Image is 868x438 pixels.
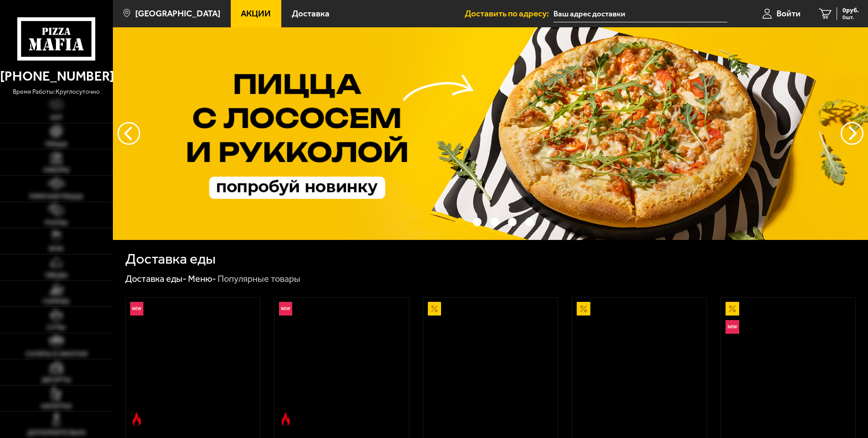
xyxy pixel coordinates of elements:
[777,9,801,18] span: Войти
[30,194,83,200] span: Римская пицца
[525,218,534,226] button: точки переключения
[843,7,859,14] span: 0 руб.
[47,325,66,331] span: Супы
[508,218,517,226] button: точки переключения
[45,220,68,226] span: Роллы
[841,122,863,145] button: предыдущий
[572,298,706,430] a: АкционныйПепперони 25 см (толстое с сыром)
[27,430,86,436] span: Дополнительно
[473,218,482,226] button: точки переключения
[43,299,70,305] span: Горячее
[577,302,590,316] img: Акционный
[726,320,739,334] img: Новинка
[130,302,144,316] img: Новинка
[465,9,553,18] span: Доставить по адресу:
[125,252,216,266] h1: Доставка еды
[292,9,330,18] span: Доставка
[50,115,63,121] span: Хит
[25,351,87,357] span: Салаты и закуски
[490,218,499,226] button: точки переключения
[41,377,71,383] span: Десерты
[279,412,293,426] img: Острое блюдо
[218,273,300,285] div: Популярные товары
[126,298,260,430] a: НовинкаОстрое блюдоРимская с креветками
[188,273,216,284] a: Меню-
[135,9,220,18] span: [GEOGRAPHIC_DATA]
[726,302,739,316] img: Акционный
[45,141,67,148] span: Пицца
[843,15,859,20] span: 0 шт.
[456,218,464,226] button: точки переключения
[130,412,144,426] img: Острое блюдо
[41,403,71,410] span: Напитки
[721,298,855,430] a: АкционныйНовинкаВсё включено
[125,273,187,284] a: Доставка еды-
[117,122,140,145] button: следующий
[45,272,68,279] span: Обеды
[274,298,409,430] a: НовинкаОстрое блюдоРимская с мясным ассорти
[553,5,727,22] input: Ваш адрес доставки
[279,302,293,316] img: Новинка
[423,298,558,430] a: АкционныйАль-Шам 25 см (тонкое тесто)
[49,246,64,252] span: WOK
[428,302,442,316] img: Акционный
[241,9,271,18] span: Акции
[43,167,70,173] span: Наборы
